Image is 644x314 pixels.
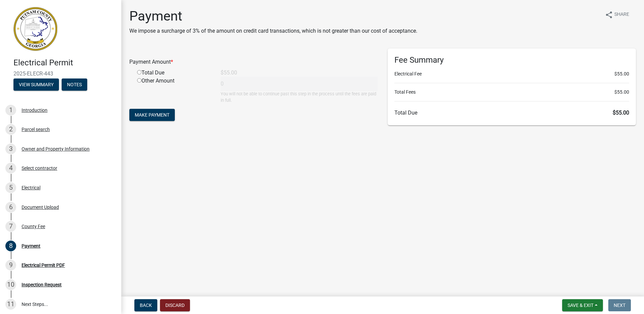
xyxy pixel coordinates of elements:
[134,299,157,311] button: Back
[5,105,16,116] div: 1
[129,27,417,35] p: We impose a surcharge of 3% of the amount on credit card transactions, which is not greater than ...
[132,77,216,103] div: Other Amount
[614,70,629,77] span: $55.00
[13,70,108,77] span: 2025-ELECR-443
[394,89,629,96] li: Total Fees
[22,224,45,229] div: County Fee
[5,221,16,232] div: 7
[614,89,629,96] span: $55.00
[22,185,40,190] div: Electrical
[600,8,635,21] button: shareShare
[140,303,152,308] span: Back
[22,127,50,132] div: Parcel search
[124,58,383,66] div: Payment Amount
[22,263,65,268] div: Electrical Permit PDF
[13,58,116,68] h4: Electrical Permit
[129,8,417,24] h1: Payment
[605,11,613,19] i: share
[5,260,16,271] div: 9
[13,7,57,51] img: Putnam County, Georgia
[62,78,87,91] button: Notes
[394,55,629,65] h6: Fee Summary
[5,124,16,135] div: 2
[5,182,16,193] div: 5
[5,241,16,251] div: 8
[5,299,16,310] div: 11
[5,144,16,154] div: 3
[22,282,62,287] div: Inspection Request
[22,205,59,210] div: Document Upload
[22,166,57,170] div: Select contractor
[394,70,629,77] li: Electrical Fee
[160,299,190,311] button: Discard
[135,112,169,118] span: Make Payment
[22,244,40,248] div: Payment
[568,303,593,308] span: Save & Exit
[13,78,59,91] button: View Summary
[13,82,59,88] wm-modal-confirm: Summary
[5,163,16,174] div: 4
[22,108,47,113] div: Introduction
[5,202,16,213] div: 6
[22,147,90,151] div: Owner and Property Information
[562,299,603,311] button: Save & Exit
[614,11,629,19] span: Share
[132,69,216,77] div: Total Due
[62,82,87,88] wm-modal-confirm: Notes
[394,109,629,116] h6: Total Due
[613,109,629,116] span: $55.00
[5,279,16,290] div: 10
[614,303,625,308] span: Next
[129,109,175,121] button: Make Payment
[608,299,631,311] button: Next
